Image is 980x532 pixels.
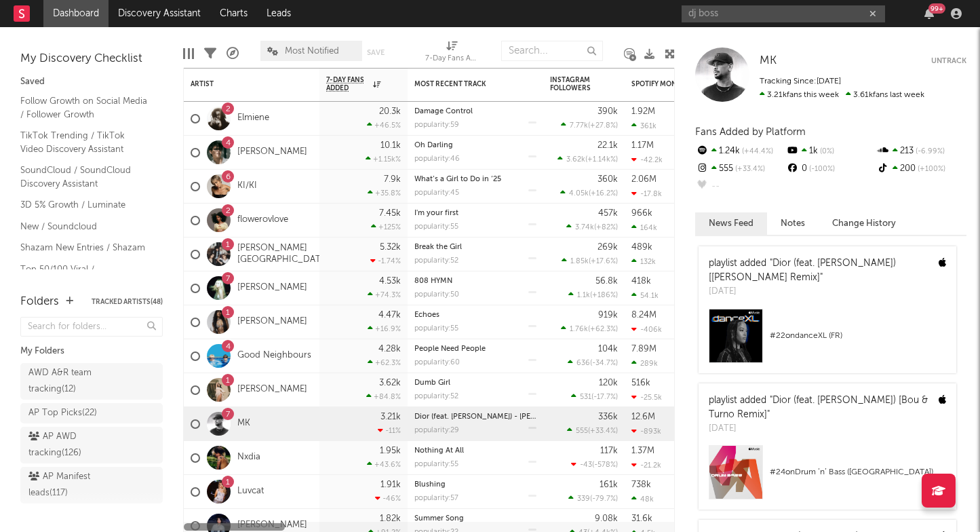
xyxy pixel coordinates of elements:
[733,166,765,173] span: +33.4 %
[414,142,536,149] div: Oh Darling
[682,5,885,22] input: Search for artists
[709,256,928,285] div: playlist added
[631,461,661,470] div: -21.2k
[414,244,536,251] div: Break the Girl
[631,223,657,232] div: 164k
[20,467,163,503] a: AP Manifest leads(117)
[425,51,479,67] div: 7-Day Fans Added (7-Day Fans Added)
[414,155,460,163] div: popularity: 46
[20,74,163,90] div: Saved
[20,128,149,156] a: TikTok Trending / TikTok Video Discovery Assistant
[92,299,163,305] button: Tracked Artists(48)
[414,176,536,183] div: What’s a Girl to Do in ‘25
[384,175,401,184] div: 7.9k
[414,311,439,319] a: Echoes
[590,427,616,435] span: +33.4 %
[414,210,536,217] div: I'm your first
[695,127,806,137] span: Fans Added by Platform
[237,113,269,124] a: Elmiene
[568,358,618,367] div: ( )
[237,486,264,497] a: Luvcat
[237,214,288,226] a: flowerovlove
[378,345,401,354] div: 4.28k
[590,122,616,130] span: +27.8 %
[414,379,450,387] a: Dumb Girl
[631,243,652,252] div: 489k
[631,311,656,320] div: 8.24M
[379,107,401,116] div: 20.3k
[368,189,401,197] div: +35.8 %
[414,210,458,217] a: I'm your first
[378,426,401,435] div: -11 %
[379,209,401,218] div: 7.45k
[414,495,458,502] div: popularity: 57
[366,392,401,401] div: +84.8 %
[414,447,464,455] a: Nothing At All
[587,156,616,164] span: +1.14k %
[631,427,661,436] div: -893k
[28,429,124,461] div: AP AWD tracking ( 126 )
[368,358,401,367] div: +62.3 %
[425,34,479,73] div: 7-Day Fans Added (7-Day Fans Added)
[577,495,590,503] span: 339
[414,461,458,468] div: popularity: 55
[557,155,618,164] div: ( )
[876,142,966,160] div: 213
[20,403,163,423] a: AP Top Picks(22)
[598,209,618,218] div: 457k
[237,418,250,430] a: MK
[568,494,618,503] div: ( )
[931,54,966,68] button: Untrack
[237,180,257,192] a: KI/KI
[760,91,924,99] span: 3.61k fans last week
[580,461,592,469] span: -43
[414,142,453,149] a: Oh Darling
[598,413,618,421] div: 336k
[594,461,616,469] span: -578 %
[414,291,459,299] div: popularity: 50
[597,141,618,150] div: 22.1k
[600,480,618,489] div: 161k
[592,292,616,299] span: +186 %
[567,426,618,435] div: ( )
[414,515,536,522] div: Summer Song
[20,427,163,463] a: AP AWD tracking(126)
[591,258,616,265] span: +17.6 %
[20,163,149,191] a: SoundCloud / SoundCloud Discovery Assistant
[570,326,588,333] span: 1.76k
[414,257,458,265] div: popularity: 52
[631,107,655,116] div: 1.92M
[576,360,590,367] span: 636
[631,277,651,286] div: 418k
[414,413,536,421] div: Dior (feat. Chrystal) - Félix Remix
[183,34,194,73] div: Edit Columns
[695,212,767,235] button: News Feed
[237,243,329,266] a: [PERSON_NAME][GEOGRAPHIC_DATA]
[414,515,464,522] a: Summer Song
[818,148,834,155] span: 0 %
[592,495,616,503] span: -79.7 %
[414,108,536,115] div: Damage Control
[928,3,945,14] div: 99 +
[709,259,896,282] a: "Dior (feat. [PERSON_NAME]) [[PERSON_NAME] Remix]"
[380,514,401,523] div: 1.82k
[631,155,663,164] div: -42.2k
[595,277,618,286] div: 56.8k
[770,464,946,480] div: # 24 on Drum ‘n’ Bass ([GEOGRAPHIC_DATA])
[770,328,946,344] div: # 22 on danceXL (FR)
[414,345,536,353] div: People Need People
[807,166,835,173] span: -100 %
[760,55,777,66] span: MK
[600,446,618,455] div: 117k
[368,324,401,333] div: +16.9 %
[631,209,652,218] div: 966k
[699,445,956,510] a: #24onDrum ‘n’ Bass ([GEOGRAPHIC_DATA])
[414,176,501,183] a: What’s a Girl to Do in ‘25
[20,240,149,255] a: Shazam New Entries / Shazam
[819,212,909,235] button: Change History
[599,379,618,387] div: 120k
[414,189,459,197] div: popularity: 45
[575,224,594,231] span: 3.74k
[380,446,401,455] div: 1.95k
[375,494,401,503] div: -46 %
